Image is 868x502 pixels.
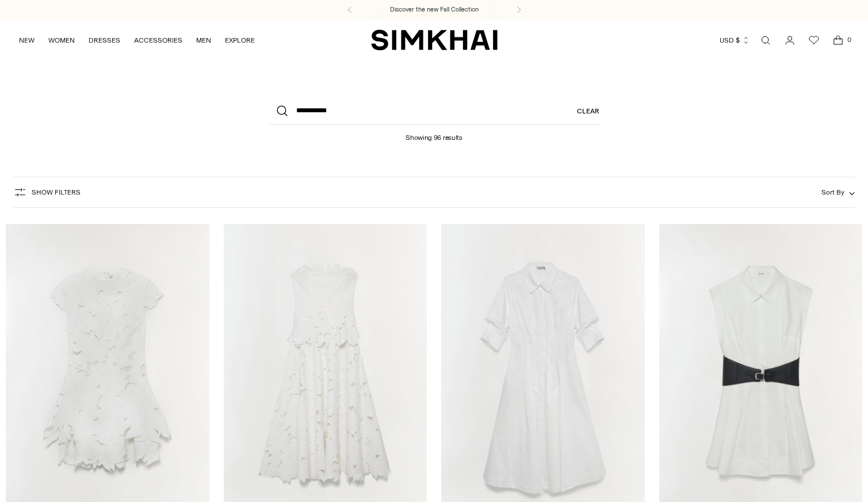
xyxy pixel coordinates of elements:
[844,35,854,45] span: 0
[89,28,120,53] a: DRESSES
[802,29,825,52] a: Wishlist
[778,29,801,52] a: Go to the account page
[134,28,182,53] a: ACCESSORIES
[821,188,844,196] span: Sort By
[269,97,296,125] button: Search
[32,188,81,196] span: Show Filters
[577,97,599,125] a: Clear
[48,28,75,53] a: WOMEN
[13,183,81,201] button: Show Filters
[720,28,750,53] button: USD $
[821,186,855,199] button: Sort By
[19,28,35,53] a: NEW
[406,125,462,142] h1: Showing 96 results
[371,29,498,51] a: SIMKHAI
[754,29,777,52] a: Open search modal
[390,5,479,14] a: Discover the new Fall Collection
[196,28,211,53] a: MEN
[827,29,850,52] a: Open cart modal
[225,28,255,53] a: EXPLORE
